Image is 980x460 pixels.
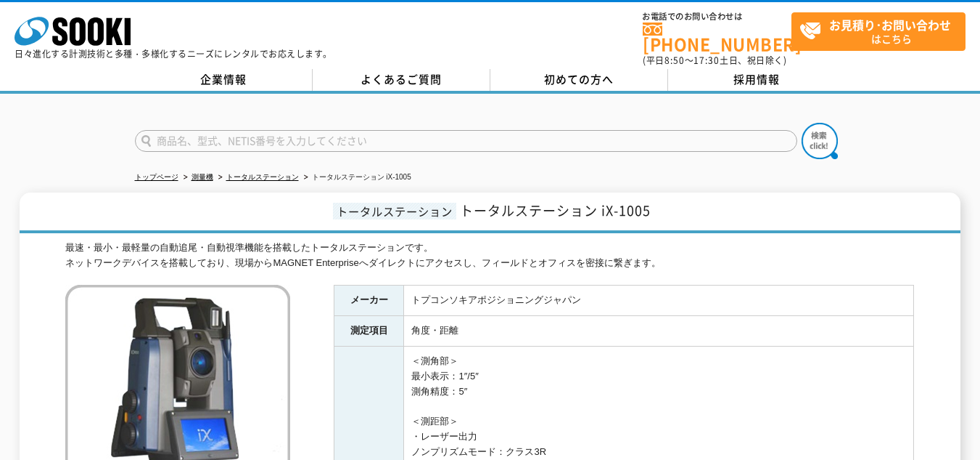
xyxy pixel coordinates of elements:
a: 採用情報 [668,69,846,91]
a: [PHONE_NUMBER] [643,23,791,52]
a: トップページ [135,173,178,181]
span: はこちら [799,13,965,49]
a: よくあるご質問 [313,69,490,91]
span: お電話でのお問い合わせは [643,12,791,21]
strong: お見積り･お問い合わせ [829,16,951,33]
td: 角度・距離 [404,316,914,347]
a: 企業情報 [135,69,313,91]
input: 商品名、型式、NETIS番号を入力してください [135,130,797,152]
div: 最速・最小・最軽量の自動追尾・自動視準機能を搭載したトータルステーションです。 ネットワークデバイスを搭載しており、現場からMAGNET Enterpriseへダイレクトにアクセスし、フィールド... [65,241,914,271]
li: トータルステーション iX-1005 [301,170,411,185]
img: btn_search.png [802,123,838,159]
a: 初めての方へ [490,69,668,91]
span: 17:30 [693,54,720,67]
a: お見積り･お問い合わせはこちら [791,12,965,51]
td: トプコンソキアポジショニングジャパン [404,286,914,316]
span: 初めての方へ [544,71,614,87]
span: (平日 ～ 土日、祝日除く) [643,54,786,67]
a: トータルステーション [226,173,299,181]
a: 測量機 [192,173,213,181]
span: トータルステーション [333,203,456,219]
th: メーカー [334,286,404,316]
p: 日々進化する計測技術と多種・多様化するニーズにレンタルでお応えします。 [15,49,332,58]
span: トータルステーション iX-1005 [460,201,651,220]
th: 測定項目 [334,316,404,347]
span: 8:50 [664,54,685,67]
